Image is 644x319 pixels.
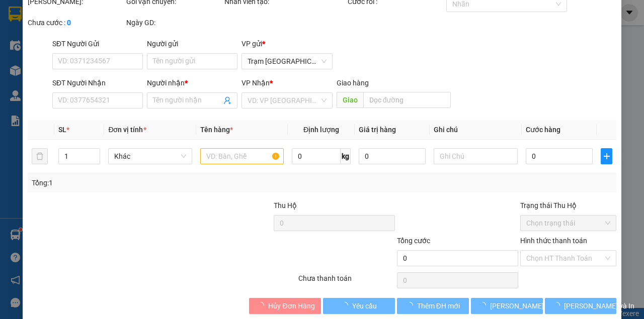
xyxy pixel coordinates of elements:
span: Thêm ĐH mới [417,300,460,311]
span: Tên hàng [200,126,233,134]
div: Ngày GD: [126,17,223,28]
span: Thu Hộ [274,201,297,209]
div: Chưa cước : [28,17,124,28]
span: Tổng cước [397,237,430,245]
b: 0 [67,19,71,27]
span: Giao hàng [336,79,368,87]
th: Ghi chú [430,120,521,140]
span: Trạm Sài Gòn [248,54,326,69]
img: logo.jpg [5,5,40,40]
li: VP Trạm [GEOGRAPHIC_DATA] [5,43,69,76]
span: Định lượng [303,126,339,134]
input: Dọc đường [363,92,450,108]
span: loading [257,302,268,309]
span: [PERSON_NAME] và In [563,300,634,311]
span: loading [552,302,563,309]
span: loading [341,302,352,309]
button: [PERSON_NAME] thay đổi [471,298,543,314]
button: Hủy Đơn Hàng [249,298,321,314]
div: SĐT Người Nhận [52,77,143,88]
div: VP gửi [242,38,332,49]
button: [PERSON_NAME] và In [544,298,616,314]
span: user-add [223,96,231,104]
li: Xe Khách THẮNG [5,5,146,24]
span: plus [601,152,612,160]
span: loading [479,302,490,309]
div: Trạng thái Thu Hộ [520,200,616,211]
li: VP Trạm Đá Bạc [69,43,134,54]
div: Chưa thanh toán [297,273,396,290]
span: Khác [114,149,186,164]
button: plus [601,148,612,164]
button: Yêu cầu [323,298,395,314]
span: kg [341,148,351,164]
span: Đơn vị tính [108,126,146,134]
span: Chọn trạng thái [526,216,610,231]
div: Người gửi [147,38,237,49]
span: SL [58,126,66,134]
span: Cước hàng [525,126,560,134]
span: [PERSON_NAME] thay đổi [490,300,571,311]
span: Hủy Đơn Hàng [268,300,314,311]
span: loading [406,302,417,309]
button: delete [32,148,48,164]
div: Người nhận [147,77,237,88]
span: Yêu cầu [352,300,377,311]
div: Tổng: 1 [32,177,250,188]
span: Giao [336,92,363,108]
input: Ghi Chú [434,148,517,164]
span: Giá trị hàng [359,126,396,134]
button: Thêm ĐH mới [397,298,469,314]
div: SĐT Người Gửi [52,38,143,49]
input: VD: Bàn, Ghế [200,148,284,164]
label: Hình thức thanh toán [520,237,587,245]
span: VP Nhận [242,79,270,87]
